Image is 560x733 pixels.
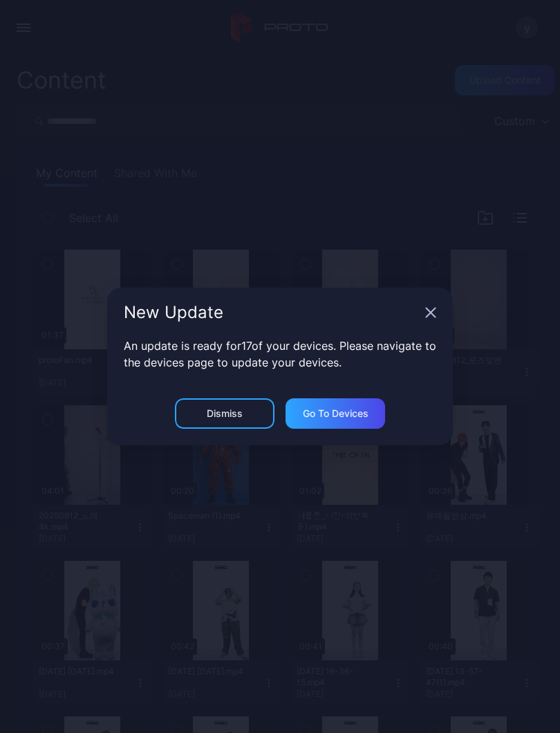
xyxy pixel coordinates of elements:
[124,337,436,371] p: An update is ready for 17 of your devices. Please navigate to the devices page to update your dev...
[207,408,243,419] div: Dismiss
[286,398,385,429] button: Go to devices
[124,304,420,321] div: New Update
[303,408,368,419] div: Go to devices
[175,398,274,429] button: Dismiss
